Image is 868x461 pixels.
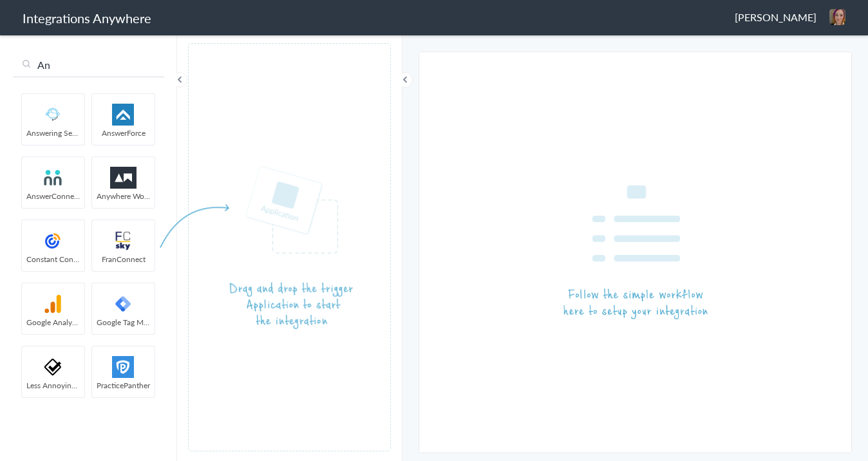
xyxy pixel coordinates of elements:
[96,356,151,378] img: panther.jpg
[92,317,155,328] span: Google Tag Manager
[26,356,80,378] img: less-annoying-CRM-logo.svg
[22,317,84,328] span: Google Analytics
[22,191,84,202] span: AnswerConnect
[26,167,80,189] img: answerconnect-logo.svg
[829,9,845,25] img: e104cdde-3abe-4874-827c-9f5a214dcc53.jpeg
[13,53,164,77] input: Search...
[92,380,155,391] span: PracticePanther
[26,104,80,126] img: Answering_service.png
[26,293,80,315] img: google-analytics.svg
[22,254,84,265] span: Constant Contact
[92,254,155,265] span: FranConnect
[96,167,151,189] img: aww.png
[96,104,151,126] img: af-app-logo.svg
[160,165,353,330] img: instruction-trigger.png
[96,293,151,315] img: google-tag-manager.svg
[92,191,155,202] span: Anywhere Works
[22,127,84,138] span: Answering Service
[23,9,151,27] h1: Integrations Anywhere
[563,185,708,319] img: instruction-workflow.png
[22,380,84,391] span: Less Annoying CRM
[92,127,155,138] span: AnswerForce
[26,230,80,252] img: constant-contact.svg
[735,10,816,24] span: [PERSON_NAME]
[96,230,151,252] img: FranConnect.png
